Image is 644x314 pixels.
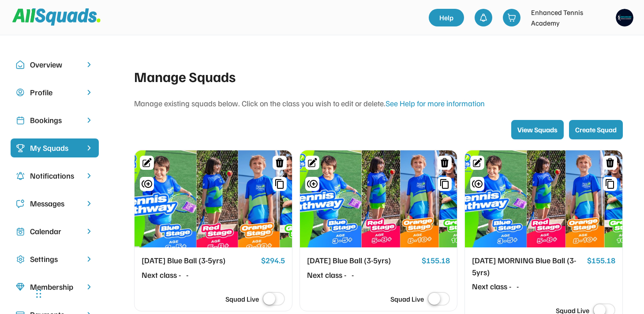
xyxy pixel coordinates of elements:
img: chevron-right.svg [85,255,94,263]
img: chevron-right.svg [85,199,94,208]
div: Manage Squads [134,66,623,87]
div: Squad Live [225,294,259,304]
a: Help [429,9,464,26]
div: Next class - - [307,269,419,281]
img: chevron-right.svg [85,116,94,124]
button: View Squads [511,120,564,139]
img: Icon%20copy%207.svg [16,227,25,236]
div: Membership [30,281,79,293]
div: Notifications [30,170,79,182]
button: Create Squad [569,120,623,139]
img: Icon%20copy%204.svg [16,172,25,180]
div: Enhanced Tennis Academy [531,7,610,28]
img: bell-03%20%281%29.svg [479,13,488,22]
img: chevron-right.svg [85,227,94,235]
div: Bookings [30,114,79,126]
img: chevron-right%20copy%203.svg [85,144,94,152]
div: [DATE] MORNING Blue Ball (3-5yrs) [472,254,584,278]
img: user-circle.svg [16,88,25,97]
div: Calendar [30,225,79,237]
img: shopping-cart-01%20%281%29.svg [507,13,516,22]
img: Icon%20copy%205.svg [16,199,25,208]
img: IMG_0194.png [616,9,633,26]
img: Icon%20copy%2010.svg [16,60,25,69]
img: chevron-right.svg [85,60,94,69]
div: Manage existing squads below. Click on the class you wish to edit or delete. [134,97,623,109]
div: [DATE] Blue Ball (3-5yrs) [307,254,419,267]
img: chevron-right.svg [85,283,94,291]
div: Profile [30,86,79,98]
div: Next class - - [472,280,584,293]
img: Icon%20%2823%29.svg [16,144,25,153]
img: Icon%20copy%202.svg [16,116,25,125]
a: See Help for more information [386,98,485,108]
div: Messages [30,198,79,209]
div: Squad Live [390,294,424,304]
img: Squad%20Logo.svg [12,8,101,25]
div: $155.18 [422,254,450,267]
div: $294.5 [261,254,285,267]
div: Next class - - [142,269,258,281]
img: chevron-right.svg [85,88,94,97]
div: Settings [30,253,79,265]
div: Overview [30,59,79,71]
div: My Squads [30,142,79,154]
div: $155.18 [587,254,615,267]
img: chevron-right.svg [85,172,94,180]
img: Icon%20copy%2016.svg [16,255,25,264]
div: [DATE] Blue Ball (3-5yrs) [142,254,258,267]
